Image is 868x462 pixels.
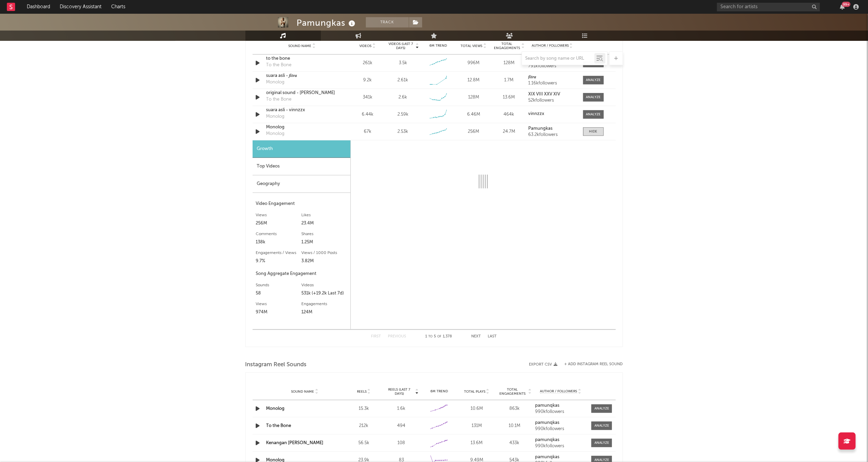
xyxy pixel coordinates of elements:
[842,2,850,7] div: 99 +
[422,389,456,394] div: 6M Trend
[301,257,347,265] div: 3.82M
[535,420,587,425] a: pamunqkas
[460,423,494,429] div: 131M
[460,405,494,412] div: 10.6M
[464,390,485,394] span: Total Plays
[528,126,553,131] strong: Pamungkas
[493,94,525,101] div: 13.6M
[301,308,347,316] div: 124M
[535,403,587,408] a: pamunqkas
[256,289,302,298] div: 58
[289,44,312,48] span: Sound Name
[398,94,407,101] div: 2.6k
[266,424,291,428] a: To the Bone
[528,81,576,86] div: 1.16k followers
[558,362,623,366] div: + Add Instagram Reel Sound
[528,132,576,137] div: 63.2k followers
[266,130,285,137] div: Monolog
[301,300,347,308] div: Engagements
[458,77,489,84] div: 12.8M
[717,3,820,11] input: Search for artists
[297,17,357,28] div: Pamungkas
[352,111,384,118] div: 6.44k
[384,423,419,429] div: 494
[528,92,560,96] strong: XIX VIII XXV XIV
[458,128,489,135] div: 256M
[301,281,347,289] div: Videos
[253,175,350,193] div: Geography
[458,111,489,118] div: 6.46M
[535,438,587,442] a: pamunqkas
[422,43,454,48] div: 6M Trend
[528,112,576,116] a: vinnzzx
[384,405,419,412] div: 1.6k
[352,94,384,101] div: 341k
[528,126,576,131] a: Pamungkas
[347,440,381,447] div: 56.5k
[352,77,384,84] div: 9.2k
[529,362,558,367] button: Export CSV
[535,455,587,460] a: pamunqkas
[528,98,576,103] div: 52k followers
[438,335,442,338] span: of
[488,335,497,338] button: Last
[266,107,338,114] a: suara asli - vinnzzx
[347,405,381,412] div: 15.3k
[388,335,406,338] button: Previous
[266,406,285,411] a: Monolog
[429,335,433,338] span: to
[528,75,536,79] strong: 𝒇𝒊𝒕𝒓𝒂
[266,113,285,120] div: Monolog
[420,333,458,341] div: 1 5 1,378
[357,390,367,394] span: Reels
[256,238,302,246] div: 138k
[256,211,302,219] div: Views
[493,77,525,84] div: 1.7M
[397,128,408,135] div: 2.53k
[352,128,384,135] div: 67k
[384,440,419,447] div: 108
[256,230,302,238] div: Comments
[266,124,338,131] a: Monolog
[253,158,350,175] div: Top Videos
[347,423,381,429] div: 212k
[266,90,338,96] a: original sound - [PERSON_NAME]
[535,420,559,425] strong: pamunqkas
[535,409,587,414] div: 990k followers
[397,111,408,118] div: 2.59k
[301,219,347,228] div: 23.4M
[565,362,623,366] button: + Add Instagram Reel Sound
[256,249,302,257] div: Engagements / Views
[387,42,415,50] span: Videos (last 7 days)
[522,56,594,61] input: Search by song name or URL
[535,444,587,449] div: 990k followers
[472,335,481,338] button: Next
[256,270,347,278] div: Song Aggregate Engagement
[301,211,347,219] div: Likes
[540,389,577,394] span: Author / Followers
[460,440,494,447] div: 13.6M
[528,64,576,69] div: 791k followers
[528,92,576,97] a: XIX VIII XXV XIV
[256,257,302,265] div: 9.7%
[535,455,559,459] strong: pamunqkas
[266,441,324,445] a: Kenangan [PERSON_NAME]
[384,388,415,396] span: Reels (last 7 days)
[301,230,347,238] div: Shares
[256,308,302,316] div: 974M
[497,388,528,396] span: Total Engagements
[458,94,489,101] div: 128M
[256,300,302,308] div: Views
[840,4,845,10] button: 99+
[301,289,347,298] div: 531k (+19.2k Last 7d)
[256,281,302,289] div: Sounds
[256,200,347,208] div: Video Engagement
[301,238,347,246] div: 1.25M
[497,440,532,447] div: 433k
[535,427,587,431] div: 990k followers
[266,72,338,79] a: suara asli - 𝒇𝒊𝒕𝒓𝒂
[291,390,314,394] span: Sound Name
